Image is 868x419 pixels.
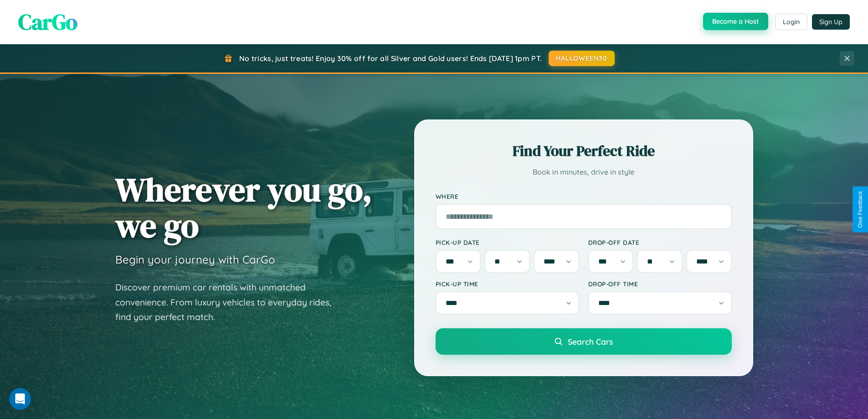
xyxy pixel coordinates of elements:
span: CarGo [18,7,77,37]
span: No tricks, just treats! Enjoy 30% off for all Silver and Gold users! Ends [DATE] 1pm PT. [239,54,542,63]
button: Search Cars [436,328,732,355]
h1: Wherever you go, we go [115,171,372,243]
p: Discover premium car rentals with unmatched convenience. From luxury vehicles to everyday rides, ... [115,280,343,325]
label: Pick-up Date [436,238,579,246]
h3: Begin your journey with CarGo [115,253,275,266]
label: Drop-off Date [588,238,732,246]
span: Search Cars [568,336,613,347]
button: Login [775,14,807,30]
button: Sign Up [812,14,850,30]
div: Give Feedback [857,191,863,228]
h2: Find Your Perfect Ride [436,141,732,161]
button: Become a Host [703,13,768,30]
label: Drop-off Time [588,280,732,288]
p: Book in minutes, drive in style [436,166,732,179]
label: Pick-up Time [436,280,579,288]
iframe: Intercom live chat [9,388,31,410]
button: HALLOWEEN30 [549,51,615,66]
label: Where [436,192,732,200]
